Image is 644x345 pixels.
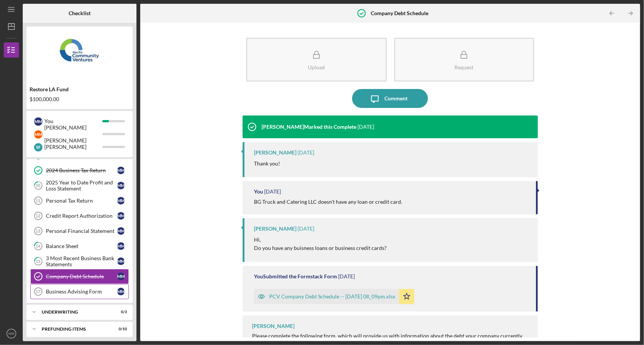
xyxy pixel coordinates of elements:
text: MM [8,332,14,336]
tspan: 13 [36,229,40,233]
div: M M [117,242,125,250]
p: Do you have any buisness loans or business credit cards? [254,244,387,252]
div: M M [117,197,125,205]
div: 0 / 10 [113,327,127,331]
button: Request [394,38,534,81]
a: Company Debt ScheduleMM [30,269,129,284]
time: 2025-10-03 01:09 [298,226,314,232]
div: M M [117,273,125,280]
div: [PERSON_NAME] Marked this Complete [262,124,356,130]
div: Comment [384,89,407,108]
img: Product logo [27,30,133,76]
div: Request [454,64,473,70]
div: Balance Sheet [46,243,117,249]
tspan: 10 [36,183,41,188]
tspan: 15 [36,259,41,264]
div: M M [117,167,125,174]
time: 2025-10-03 01:22 [357,124,374,130]
time: 2025-10-03 00:09 [338,273,355,279]
a: 14Balance SheetMM [30,239,129,254]
div: 0 / 3 [113,310,127,314]
div: [PERSON_NAME] [254,150,296,156]
tspan: 17 [36,289,40,294]
button: PCV Company Debt Schedule -- [DATE] 08_09pm.xlsx [254,289,414,304]
div: M M [34,130,42,139]
div: Personal Financial Statement [46,228,117,234]
div: 3 Most Recent Business Bank Statements [46,255,117,267]
a: 13Personal Financial StatementMM [30,223,129,239]
div: M M [117,182,125,189]
div: PCV Company Debt Schedule -- [DATE] 08_09pm.xlsx [269,293,395,300]
div: You [44,115,102,128]
div: Credit Report Authorization [46,213,117,219]
div: [PERSON_NAME] [252,323,295,329]
p: Thank you! [254,159,280,168]
div: Underwriting [42,310,108,314]
div: Restore LA Fund [30,86,130,92]
div: Business Advising Form [46,289,117,295]
a: 2024 Business Tax ReturnMM [30,163,129,178]
a: 17Business Advising FormMM [30,284,129,299]
a: 11Personal Tax ReturnMM [30,193,129,208]
div: M M [117,212,125,220]
a: 153 Most Recent Business Bank StatementsMM [30,254,129,269]
tspan: 12 [36,214,40,218]
button: MM [4,326,19,341]
tspan: 11 [36,198,40,203]
time: 2025-10-03 01:13 [264,189,281,195]
div: $100,000.00 [30,96,130,102]
div: BG Truck and Catering LLC doesn't have any loan or credit card. [254,199,402,205]
div: 2025 Year to Date Profit and Loss Statement [46,180,117,192]
a: 102025 Year to Date Profit and Loss StatementMM [30,178,129,193]
div: S F [34,143,42,151]
div: M M [34,117,42,126]
button: Upload [246,38,387,81]
div: 2024 Business Tax Return [46,167,117,173]
div: You [254,189,263,195]
div: Company Debt Schedule [46,273,117,279]
div: M M [117,258,125,265]
div: M M [117,288,125,295]
b: Company Debt Schedule [371,10,429,16]
b: Checklist [69,10,91,16]
div: M M [117,227,125,235]
div: [PERSON_NAME] [PERSON_NAME] [44,121,102,147]
div: You Submitted the Formstack Form [254,273,337,279]
div: Prefunding Items [42,327,108,331]
div: Personal Tax Return [46,198,117,204]
div: [PERSON_NAME] [254,226,296,232]
div: Upload [308,64,325,70]
time: 2025-10-03 01:22 [298,150,314,156]
button: Comment [352,89,428,108]
div: [PERSON_NAME] [44,140,102,153]
tspan: 14 [36,244,41,249]
a: 12Credit Report AuthorizationMM [30,208,129,223]
p: Hi, [254,236,387,244]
